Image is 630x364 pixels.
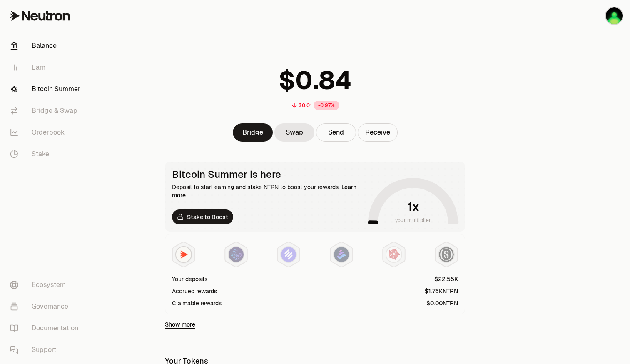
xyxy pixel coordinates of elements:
div: Your deposits [172,275,207,283]
a: Bridge [233,123,273,142]
div: Claimable rewards [172,299,222,307]
img: NTRN [176,247,191,262]
img: KO [606,7,623,24]
a: Swap [274,123,314,142]
a: Bridge & Swap [3,100,90,122]
div: -0.97% [314,101,339,110]
img: Bedrock Diamonds [334,247,349,262]
div: Deposit to start earning and stake NTRN to boost your rewards. [172,183,365,199]
img: Structured Points [439,247,454,262]
div: Accrued rewards [172,287,217,295]
img: Solv Points [281,247,296,262]
a: Orderbook [3,122,90,143]
a: Show more [165,320,195,329]
button: Receive [358,123,398,142]
a: Stake [3,143,90,165]
a: Governance [3,296,90,317]
img: Mars Fragments [386,247,401,262]
img: EtherFi Points [229,247,244,262]
a: Documentation [3,317,90,339]
a: Balance [3,35,90,57]
div: Bitcoin Summer is here [172,169,365,180]
a: Stake to Boost [172,209,233,224]
span: your multiplier [395,216,431,224]
div: $0.01 [299,102,312,109]
button: Send [316,123,356,142]
a: Support [3,339,90,361]
a: Earn [3,57,90,78]
a: Bitcoin Summer [3,78,90,100]
a: Ecosystem [3,274,90,296]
